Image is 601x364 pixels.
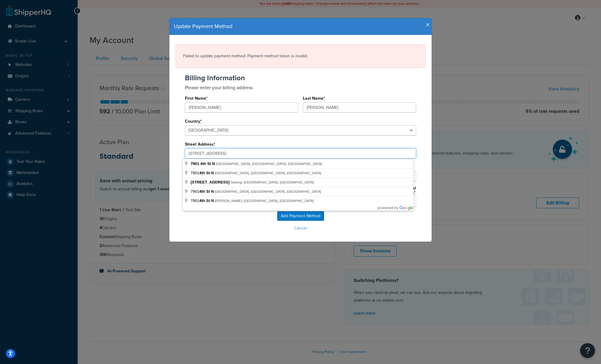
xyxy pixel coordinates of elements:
abbr: required [324,95,325,101]
span: [STREET_ADDRESS] [191,180,230,184]
input: Enter a location [185,148,416,158]
span: 4th St N [199,171,214,175]
span: [GEOGRAPHIC_DATA], [GEOGRAPHIC_DATA], [GEOGRAPHIC_DATA] [215,171,321,175]
span: 7901 [191,161,199,166]
span: Sebring, [GEOGRAPHIC_DATA], [GEOGRAPHIC_DATA] [231,181,314,184]
label: Country [185,119,202,124]
div: Failed to update payment method: Payment method token is invalid. [175,44,426,68]
span: 7901 [191,171,215,175]
input: Add Payment Method [277,211,324,221]
h4: Update Payment Method [174,23,427,30]
span: [GEOGRAPHIC_DATA], [GEOGRAPHIC_DATA], [GEOGRAPHIC_DATA] [215,190,321,193]
label: Street Address [185,142,215,147]
h2: Billing Information [185,74,416,82]
span: 4th St N [199,198,214,203]
span: 7901 [191,198,215,203]
label: Last Name [303,96,325,101]
label: First Name [185,96,208,101]
span: 7901 [191,189,215,194]
button: Cancel [175,224,426,233]
p: Please enter your billing address [185,84,416,91]
abbr: required [414,189,416,196]
span: 4th St N [199,189,214,194]
abbr: required [200,118,202,124]
span: [GEOGRAPHIC_DATA], [GEOGRAPHIC_DATA], [GEOGRAPHIC_DATA] [216,162,322,166]
span: [PERSON_NAME], [GEOGRAPHIC_DATA], [GEOGRAPHIC_DATA] [215,199,314,203]
span: 4th St N [200,161,215,166]
abbr: required [214,141,215,147]
abbr: required [206,95,208,101]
